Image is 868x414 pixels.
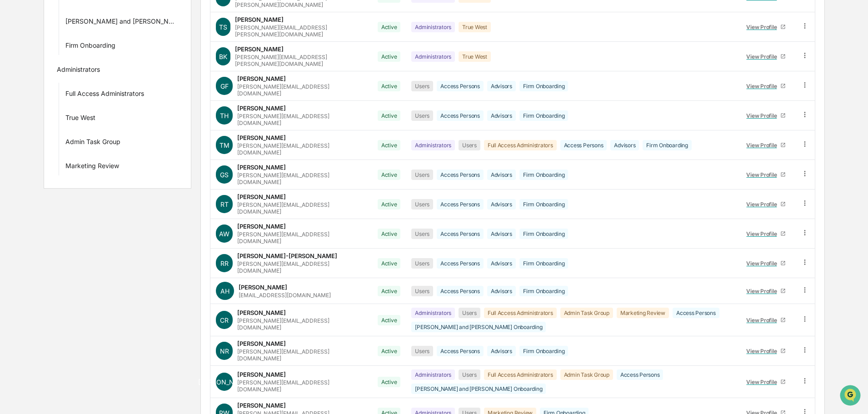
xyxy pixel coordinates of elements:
[746,171,780,178] div: View Profile
[487,286,516,296] div: Advisors
[411,22,455,32] div: Administrators
[9,70,25,86] img: 1746055101610-c473b297-6a78-478c-a979-82029cc54cd1
[65,41,115,52] div: Firm Onboarding
[219,53,227,60] span: BK
[487,170,516,180] div: Advisors
[237,309,286,316] div: [PERSON_NAME]
[519,229,568,239] div: Firm Onboarding
[378,258,401,269] div: Active
[237,193,286,200] div: [PERSON_NAME]
[487,199,516,209] div: Advisors
[237,201,366,215] div: [PERSON_NAME][EMAIL_ADDRESS][DOMAIN_NAME]
[5,182,62,199] a: 🖐️Preclearance
[9,115,24,130] img: Tammy Steffen
[155,72,165,83] button: Start new chat
[237,164,286,171] div: [PERSON_NAME]
[411,258,433,269] div: Users
[743,50,790,64] a: View Profile
[75,186,113,195] span: Attestations
[411,140,455,150] div: Administrators
[743,284,790,298] a: View Profile
[560,140,607,150] div: Access Persons
[237,231,366,244] div: [PERSON_NAME][EMAIL_ADDRESS][DOMAIN_NAME]
[743,375,790,389] a: View Profile
[237,75,286,82] div: [PERSON_NAME]
[437,346,484,356] div: Access Persons
[9,187,16,194] div: 🖐️
[487,81,516,91] div: Advisors
[743,313,790,327] a: View Profile
[378,315,401,325] div: Active
[219,230,229,238] span: AW
[378,199,401,209] div: Active
[743,138,790,152] a: View Profile
[487,229,516,239] div: Advisors
[239,292,331,299] div: [EMAIL_ADDRESS][DOMAIN_NAME]
[378,81,401,91] div: Active
[487,110,516,121] div: Advisors
[237,340,286,347] div: [PERSON_NAME]
[90,225,110,232] span: Pylon
[28,148,74,155] span: [PERSON_NAME]
[219,141,229,149] span: TM
[237,83,366,97] div: [PERSON_NAME][EMAIL_ADDRESS][DOMAIN_NAME]
[746,53,780,60] div: View Profile
[746,24,780,30] div: View Profile
[235,45,284,53] div: [PERSON_NAME]
[437,258,484,269] div: Access Persons
[237,142,366,156] div: [PERSON_NAME][EMAIL_ADDRESS][DOMAIN_NAME]
[220,287,229,295] span: AH
[746,83,780,90] div: View Profile
[66,187,73,194] div: 🗄️
[743,20,790,34] a: View Profile
[220,316,229,324] span: CR
[437,170,484,180] div: Access Persons
[411,170,433,180] div: Users
[484,140,557,150] div: Full Access Administrators
[487,258,516,269] div: Advisors
[746,288,780,294] div: View Profile
[378,286,401,296] div: Active
[743,168,790,182] a: View Profile
[746,317,780,324] div: View Profile
[746,142,780,149] div: View Profile
[411,384,546,394] div: [PERSON_NAME] and [PERSON_NAME] Onboarding
[411,346,433,356] div: Users
[65,114,95,125] div: True West
[519,199,568,209] div: Firm Onboarding
[220,259,229,267] span: RR
[141,99,165,110] button: See all
[237,113,366,126] div: [PERSON_NAME][EMAIL_ADDRESS][DOMAIN_NAME]
[746,230,780,237] div: View Profile
[64,225,110,232] a: Powered byPylon
[80,124,99,131] span: [DATE]
[746,379,780,385] div: View Profile
[220,171,229,179] span: GS
[560,308,613,318] div: Admin Task Group
[459,308,480,318] div: Users
[75,124,79,131] span: •
[237,402,286,409] div: [PERSON_NAME]
[459,140,480,150] div: Users
[9,204,16,211] div: 🔎
[235,24,367,38] div: [PERSON_NAME][EMAIL_ADDRESS][PERSON_NAME][DOMAIN_NAME]
[378,170,401,180] div: Active
[743,344,790,358] a: View Profile
[519,286,568,296] div: Firm Onboarding
[220,112,229,120] span: TH
[411,229,433,239] div: Users
[643,140,691,150] div: Firm Onboarding
[746,201,780,208] div: View Profile
[437,199,484,209] div: Access Persons
[743,256,790,270] a: View Profile
[519,346,568,356] div: Firm Onboarding
[378,22,401,32] div: Active
[378,110,401,121] div: Active
[219,23,227,31] span: TS
[411,308,455,318] div: Administrators
[5,200,61,216] a: 🔎Data Lookup
[9,19,165,34] p: How can we help?
[237,134,286,141] div: [PERSON_NAME]
[411,199,433,209] div: Users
